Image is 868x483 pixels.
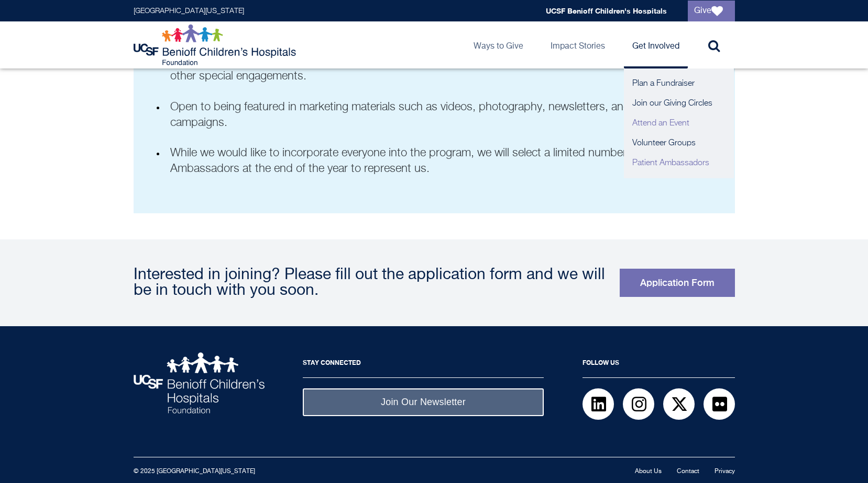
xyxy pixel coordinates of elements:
[134,267,609,298] div: Interested in joining? Please fill out the application form and we will be in touch with you soon.
[624,113,734,133] a: Attend an Event
[303,388,544,416] a: Join Our Newsletter
[134,7,244,15] a: [GEOGRAPHIC_DATA][US_STATE]
[677,468,699,475] a: Contact
[624,21,688,68] a: Get Involved
[170,99,719,131] p: Open to being featured in marketing materials such as videos, photography, newsletters, and socia...
[134,352,265,413] img: UCSF Benioff Children's Hospitals
[546,6,667,15] a: UCSF Benioff Children's Hospitals
[715,468,735,475] a: Privacy
[624,74,734,94] a: Plan a Fundraiser
[624,94,734,113] a: Join our Giving Circles
[303,352,544,378] h2: Stay Connected
[170,53,719,84] p: Available to attend and participate in hospital events, donor appreciation events, community fund...
[620,269,735,297] a: Application Form
[688,1,735,21] a: Give
[583,352,735,378] h2: Follow Us
[134,468,255,475] small: © 2025 [GEOGRAPHIC_DATA][US_STATE]
[542,21,613,68] a: Impact Stories
[624,153,734,173] a: Patient Ambassadors
[134,24,299,66] img: Logo for UCSF Benioff Children's Hospitals Foundation
[635,468,662,475] a: About Us
[624,133,734,153] a: Volunteer Groups
[170,145,719,177] p: While we would like to incorporate everyone into the program, we will select a limited number of ...
[465,21,532,68] a: Ways to Give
